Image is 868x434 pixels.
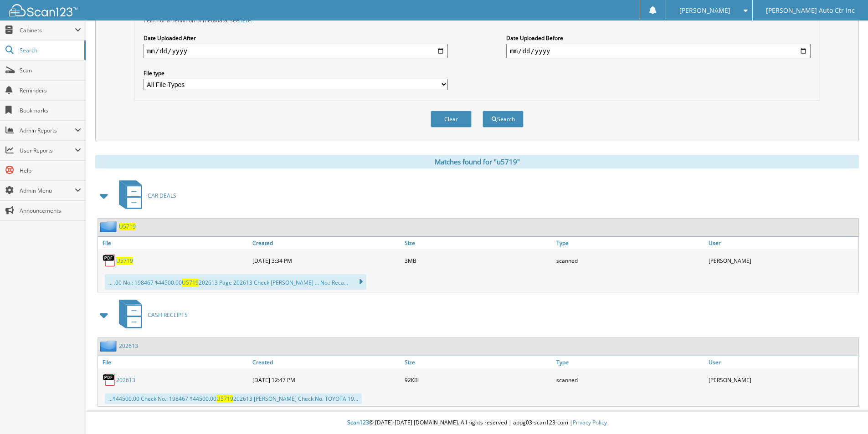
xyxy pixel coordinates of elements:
[20,26,75,34] span: Cabinets
[706,371,858,389] div: [PERSON_NAME]
[402,371,555,389] div: 92KB
[103,254,116,267] img: PDF.png
[20,66,81,74] span: Scan
[20,87,81,94] span: Reminders
[706,356,858,368] a: User
[9,4,77,16] img: scan123-logo-white.svg
[105,393,362,404] div: ...$44500.00 Check No.: 198467 $44500.00 202613 [PERSON_NAME] Check No. TOYOTA 19...
[105,274,366,290] div: ... .00 No.: 198467 $44500.00 202613 Page 202613 Check [PERSON_NAME] ... No.: Reca...
[144,44,448,58] input: start
[144,69,448,77] label: File type
[554,237,706,249] a: Type
[250,237,402,249] a: Created
[116,257,133,265] a: U5719
[20,207,81,214] span: Announcements
[706,251,858,270] div: [PERSON_NAME]
[20,187,75,194] span: Admin Menu
[20,46,80,54] span: Search
[98,237,250,249] a: File
[250,371,402,389] div: [DATE] 12:47 PM
[116,376,135,384] a: 202613
[706,237,858,249] a: User
[506,44,811,58] input: end
[20,107,81,114] span: Bookmarks
[103,373,116,387] img: PDF.png
[250,251,402,270] div: [DATE] 3:34 PM
[148,311,188,319] span: CASH RECEIPTS
[766,8,855,13] span: [PERSON_NAME] Auto Ctr Inc
[113,178,176,214] a: CAR DEALS
[20,167,81,174] span: Help
[144,34,448,42] label: Date Uploaded After
[113,297,188,333] a: CASH RECEIPTS
[347,419,369,426] span: Scan123
[148,192,176,199] span: CAR DEALS
[402,251,555,270] div: 3MB
[554,251,706,270] div: scanned
[182,279,199,286] span: U5719
[98,356,250,368] a: File
[402,237,555,249] a: Size
[100,221,119,232] img: folder2.png
[20,127,75,134] span: Admin Reports
[402,356,555,368] a: Size
[119,223,136,230] a: U5719
[250,356,402,368] a: Created
[20,147,75,154] span: User Reports
[554,371,706,389] div: scanned
[554,356,706,368] a: Type
[483,111,524,128] button: Search
[506,34,811,42] label: Date Uploaded Before
[95,155,859,168] div: Matches found for "u5719"
[431,111,472,128] button: Clear
[100,340,119,352] img: folder2.png
[573,419,607,426] a: Privacy Policy
[216,395,233,403] span: U5719
[86,412,868,434] div: © [DATE]-[DATE] [DOMAIN_NAME]. All rights reserved | appg03-scan123-com |
[679,8,730,13] span: [PERSON_NAME]
[119,342,138,350] a: 202613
